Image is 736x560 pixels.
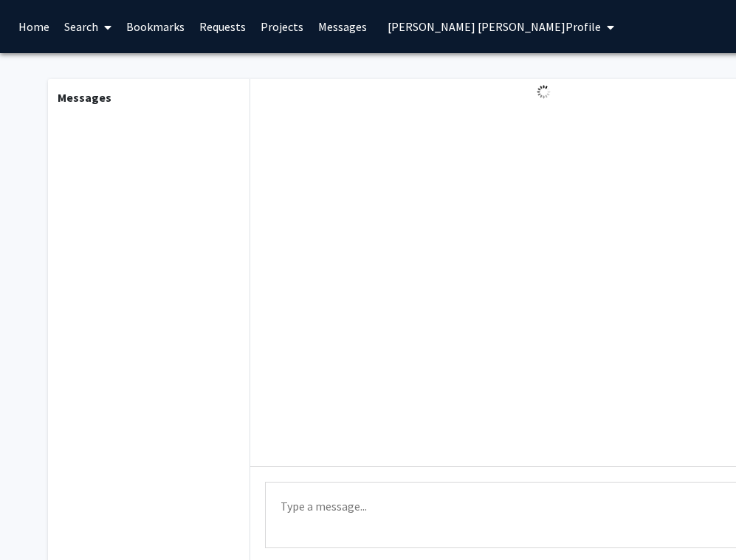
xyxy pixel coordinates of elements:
a: Requests [192,1,253,52]
a: Home [11,1,57,52]
img: Loading [531,79,557,105]
a: Bookmarks [119,1,192,52]
a: Messages [311,1,374,52]
span: [PERSON_NAME] [PERSON_NAME] Profile [388,19,601,34]
a: Search [57,1,119,52]
b: Messages [58,90,111,105]
a: Projects [253,1,311,52]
